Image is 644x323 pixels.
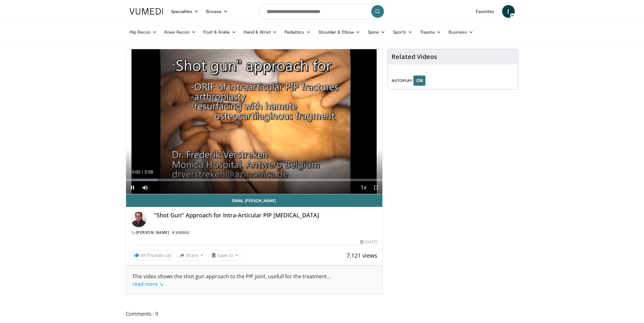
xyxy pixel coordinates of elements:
a: Pediatrics [281,26,315,38]
span: 3:58 [144,169,153,175]
a: Sports [389,26,416,38]
div: By [131,230,378,235]
button: ON [413,76,425,86]
div: [DATE] [360,239,377,245]
a: Favorites [472,5,498,18]
a: Specialties [167,5,203,18]
a: Business [445,26,477,38]
a: Hip Recon [126,26,161,38]
span: ... [132,273,331,287]
img: Avatar [131,212,146,227]
button: Pause [126,181,139,194]
a: Email [PERSON_NAME] [126,194,383,207]
span: Comments 9 [126,310,383,318]
a: Hand & Wrist [240,26,281,38]
a: Shoulder & Elbow [315,26,364,38]
h4: Related Videos [392,53,437,61]
button: Mute [139,181,151,194]
a: Browse [202,5,232,18]
span: 69 [140,252,145,258]
button: Save to [208,250,241,260]
a: Trauma [416,26,445,38]
span: / [142,169,143,175]
a: I [502,5,515,18]
button: Share [177,250,206,260]
span: 7,121 views [347,252,377,259]
div: This video shows the shot gun approach to the PIP joint, usefull for the treatment [132,273,376,288]
input: Search topics, interventions [259,4,386,19]
span: AUTOPLAY [392,78,412,83]
a: Knee Recon [161,26,200,38]
a: [PERSON_NAME] [136,230,169,235]
span: 0:00 [132,169,140,175]
button: Fullscreen [370,181,382,194]
a: Foot & Ankle [200,26,240,38]
button: Playback Rate [357,181,370,194]
a: 6 Videos [170,230,191,235]
img: VuMedi Logo [130,8,163,15]
a: Spine [364,26,389,38]
h4: "Shot Gun" Approach for Intra-Articular PIP [MEDICAL_DATA] [154,212,378,219]
a: read more ↘ [132,280,163,287]
video-js: Video Player [126,49,383,194]
div: Progress Bar [126,179,383,181]
a: 69 Thumbs Up [131,250,174,260]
